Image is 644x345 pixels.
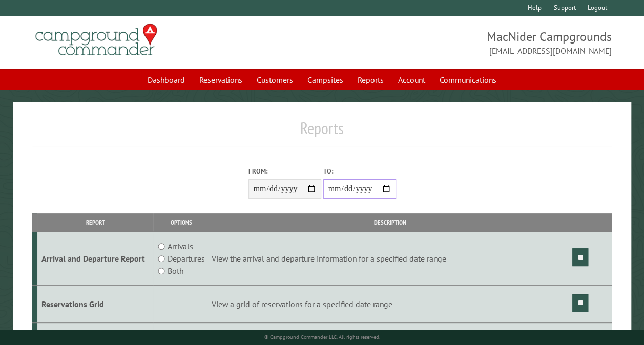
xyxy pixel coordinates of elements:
img: Campground Commander [32,20,160,60]
td: Arrival and Departure Report [37,232,154,286]
label: Arrivals [168,240,193,252]
td: View a grid of reservations for a specified date range [210,286,571,323]
h1: Reports [32,118,612,146]
a: Dashboard [141,70,191,90]
a: Customers [251,70,299,90]
a: Campsites [301,70,349,90]
th: Report [37,213,154,231]
a: Reservations [193,70,248,90]
label: Departures [168,252,205,265]
label: To: [323,166,396,176]
span: MacNider Campgrounds [EMAIL_ADDRESS][DOMAIN_NAME] [322,28,612,57]
a: Communications [433,70,503,90]
th: Description [210,213,571,231]
small: © Campground Commander LLC. All rights reserved. [264,334,380,340]
a: Account [392,70,431,90]
td: View the arrival and departure information for a specified date range [210,232,571,286]
th: Options [153,213,210,231]
a: Reports [351,70,390,90]
label: From: [248,166,321,176]
td: Reservations Grid [37,286,154,323]
label: Both [168,265,183,277]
